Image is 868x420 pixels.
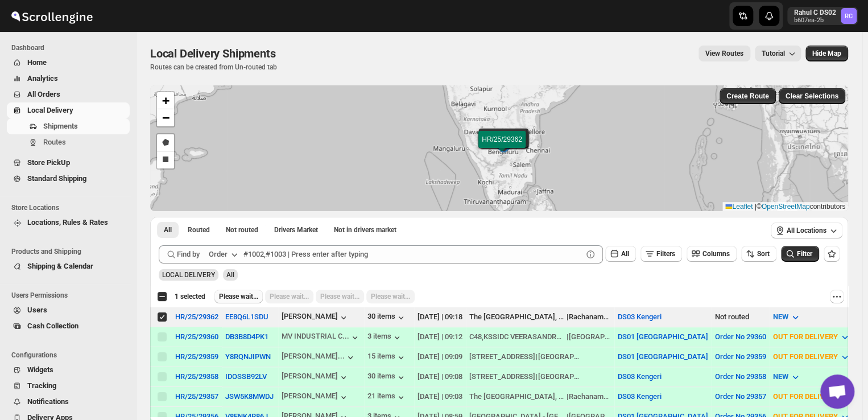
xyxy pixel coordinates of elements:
[11,351,131,360] span: Configurations
[367,332,403,343] button: 3 items
[157,109,174,126] a: Zoom out
[157,151,174,168] a: Draw a rectangle
[786,92,838,101] span: Clear Selections
[495,139,512,152] img: Marker
[27,397,69,406] span: Notifications
[469,371,611,382] div: |
[27,381,56,390] span: Tracking
[618,312,662,321] button: DS03 Kengeri
[418,311,462,323] div: [DATE] | 09:18
[538,351,580,363] div: [GEOGRAPHIC_DATA]
[766,328,857,346] button: OUT FOR DELIVERY
[27,158,70,167] span: Store PickUp
[162,110,170,125] span: −
[640,246,682,262] button: Filters
[605,246,636,262] button: All
[469,311,611,323] div: |
[27,365,53,374] span: Widgets
[27,306,47,314] span: Users
[225,352,271,361] button: Y8RQNJIPWN
[656,250,675,258] span: Filters
[175,292,205,301] span: 1 selected
[715,372,766,381] button: Order No 29358
[715,311,766,323] div: Not routed
[282,372,349,383] button: [PERSON_NAME]
[367,392,407,403] button: 21 items
[494,138,511,150] img: Marker
[494,140,511,153] img: Marker
[282,312,349,323] div: [PERSON_NAME]
[7,134,130,150] button: Routes
[157,134,174,151] a: Draw a polygon
[43,138,66,146] span: Routes
[27,58,47,67] span: Home
[762,203,810,211] a: OpenStreetMap
[845,13,853,20] text: RC
[150,63,280,72] p: Routes can be created from Un-routed tab
[175,372,218,381] button: HR/25/29358
[164,225,172,234] span: All
[797,250,812,258] span: Filter
[618,372,662,381] button: DS03 Kengeri
[175,332,218,341] button: HR/25/29360
[188,225,210,234] span: Routed
[43,122,78,130] span: Shipments
[618,352,708,361] button: DS01 [GEOGRAPHIC_DATA]
[766,388,857,406] button: OUT FOR DELIVERY
[367,372,407,383] button: 30 items
[755,46,801,61] button: Tutorial
[773,352,838,361] span: OUT FOR DELIVERY
[773,312,788,321] span: NEW
[766,308,808,326] button: NEW
[27,74,58,83] span: Analytics
[175,392,218,401] button: HR/25/29357
[7,118,130,134] button: Shipments
[7,378,130,394] button: Tracking
[225,392,274,401] button: JSW5K8MWDJ
[367,352,407,363] div: 15 items
[27,106,73,114] span: Local Delivery
[469,351,535,363] div: [STREET_ADDRESS]
[705,49,743,58] span: View Routes
[162,93,170,108] span: +
[267,222,325,238] button: Claimable
[771,223,842,238] button: All Locations
[367,312,407,323] button: 30 items
[7,55,130,71] button: Home
[794,17,836,24] p: b607ea-2b
[7,362,130,378] button: Widgets
[766,368,808,386] button: NEW
[773,392,838,401] span: OUT FOR DELIVERY
[621,250,629,258] span: All
[805,46,848,61] button: Map action label
[243,245,582,263] input: #1002,#1003 | Press enter after typing
[469,391,611,402] div: |
[781,246,819,262] button: Filter
[757,250,770,258] span: Sort
[9,2,94,30] img: ScrollEngine
[702,250,730,258] span: Columns
[812,49,841,58] span: Hide Map
[569,391,611,402] div: Rachanamadu
[11,247,131,256] span: Products and Shipping
[11,291,131,300] span: Users Permissions
[175,312,218,321] div: HR/25/29362
[715,392,766,401] button: Order No 29357
[150,47,275,60] span: Local Delivery Shipments
[787,7,858,25] button: User menu
[282,332,349,340] div: MV INDUSTRIAL C...
[282,352,356,363] button: [PERSON_NAME]...
[469,331,611,343] div: |
[418,391,462,402] div: [DATE] | 09:03
[175,352,218,361] button: HR/25/29359
[27,218,108,227] span: Locations, Rules & Rates
[157,222,179,238] button: All
[469,391,566,402] div: The [GEOGRAPHIC_DATA], near [GEOGRAPHIC_DATA], [GEOGRAPHIC_DATA], [GEOGRAPHIC_DATA], [GEOGRAPHIC_...
[469,371,535,382] div: [STREET_ADDRESS]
